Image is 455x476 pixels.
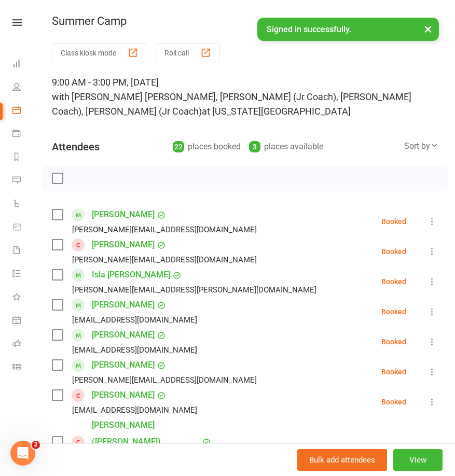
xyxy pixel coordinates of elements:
[419,18,437,40] button: ×
[12,216,36,240] a: Product Sales
[202,106,351,117] span: at [US_STATE][GEOGRAPHIC_DATA]
[92,357,155,373] a: [PERSON_NAME]
[92,387,155,403] a: [PERSON_NAME]
[249,141,260,152] div: 3
[92,417,200,467] a: [PERSON_NAME] ([PERSON_NAME]) [PERSON_NAME]
[173,141,184,152] div: 22
[72,373,257,387] div: [PERSON_NAME][EMAIL_ADDRESS][DOMAIN_NAME]
[72,343,197,357] div: [EMAIL_ADDRESS][DOMAIN_NAME]
[381,218,406,225] div: Booked
[381,278,406,285] div: Booked
[52,139,100,154] div: Attendees
[381,308,406,315] div: Booked
[156,43,220,62] button: Roll call
[12,100,36,123] a: Calendar
[10,441,35,466] iframe: Intercom live chat
[393,449,443,471] button: View
[92,327,155,343] a: [PERSON_NAME]
[12,333,36,356] a: Roll call kiosk mode
[12,286,36,310] a: What's New
[92,267,170,283] a: Isla [PERSON_NAME]
[52,75,438,119] div: 9:00 AM - 3:00 PM, [DATE]
[249,139,323,154] div: places available
[12,76,36,100] a: People
[92,236,155,253] a: [PERSON_NAME]
[381,368,406,375] div: Booked
[12,123,36,146] a: Payments
[92,206,155,223] a: [PERSON_NAME]
[12,310,36,333] a: General attendance kiosk mode
[267,24,351,34] span: Signed in successfully.
[297,449,387,471] button: Bulk add attendees
[381,398,406,405] div: Booked
[72,223,257,236] div: [PERSON_NAME][EMAIL_ADDRESS][DOMAIN_NAME]
[52,91,411,117] span: with [PERSON_NAME] [PERSON_NAME], [PERSON_NAME] (Jr Coach), [PERSON_NAME] Coach), [PERSON_NAME] (...
[12,146,36,170] a: Reports
[381,248,406,255] div: Booked
[72,253,257,267] div: [PERSON_NAME][EMAIL_ADDRESS][DOMAIN_NAME]
[12,53,36,76] a: Dashboard
[92,297,155,313] a: [PERSON_NAME]
[72,283,316,297] div: [PERSON_NAME][EMAIL_ADDRESS][PERSON_NAME][DOMAIN_NAME]
[72,403,197,417] div: [EMAIL_ADDRESS][DOMAIN_NAME]
[381,338,406,345] div: Booked
[72,313,197,327] div: [EMAIL_ADDRESS][DOMAIN_NAME]
[173,139,241,154] div: places booked
[52,43,147,62] button: Class kiosk mode
[35,15,455,28] div: Summer Camp
[12,356,36,380] a: Class kiosk mode
[32,441,40,449] span: 2
[404,139,438,153] div: Sort by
